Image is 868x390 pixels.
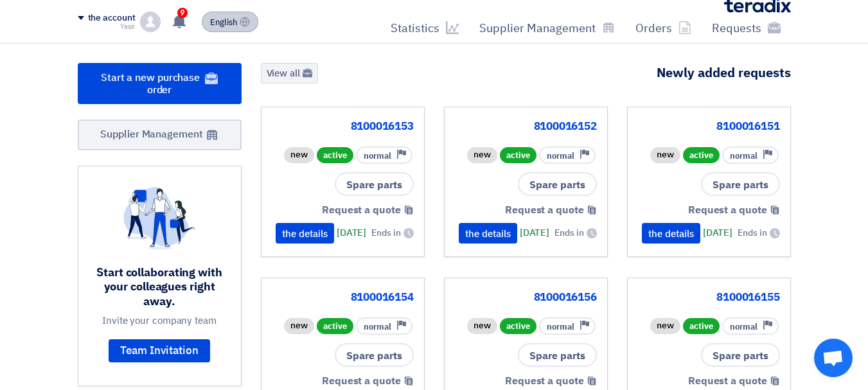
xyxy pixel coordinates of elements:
[703,226,732,240] font: [DATE]
[529,177,585,192] font: Spare parts
[657,148,674,162] font: new
[638,120,780,133] a: 8100016151
[88,11,136,24] font: the account
[100,127,202,142] font: Supplier Management
[625,13,702,43] a: Orders
[469,13,625,43] a: Supplier Management
[713,348,768,363] font: Spare parts
[716,289,779,305] font: 8100016155
[702,13,791,43] a: Requests
[459,223,517,244] button: the details
[506,149,530,161] font: active
[479,19,596,37] font: Supplier Management
[505,202,584,218] font: Request a quote
[346,348,402,363] font: Spare parts
[351,118,414,134] font: 8100016153
[322,373,401,389] font: Request a quote
[547,321,574,333] font: normal
[272,291,414,304] a: 8100016154
[109,339,210,362] a: Team Invitation
[290,319,308,333] font: new
[202,12,258,32] button: English
[688,373,767,389] font: Request a quote
[474,148,491,162] font: new
[272,120,414,133] a: 8100016153
[506,320,530,332] font: active
[455,291,597,304] a: 8100016156
[534,289,597,305] font: 8100016156
[261,63,318,84] a: View all
[474,319,491,333] font: new
[364,321,391,333] font: normal
[120,21,136,32] font: Yasir
[96,263,222,310] font: Start collaborating with your colleagues right away.
[455,120,597,133] a: 8100016152
[346,177,402,192] font: Spare parts
[635,19,672,37] font: Orders
[642,223,700,244] button: the details
[180,8,185,17] font: 9
[267,66,300,80] font: View all
[465,227,511,241] font: the details
[534,118,597,134] font: 8100016152
[730,321,757,333] font: normal
[547,150,574,162] font: normal
[529,348,585,363] font: Spare parts
[101,70,200,98] font: Start a new purchase order
[102,314,217,328] font: Invite your company team
[337,226,366,240] font: [DATE]
[322,202,401,218] font: Request a quote
[689,149,713,161] font: active
[276,223,334,244] button: the details
[282,227,328,241] font: the details
[738,226,766,240] font: Ends in
[554,226,583,240] font: Ends in
[648,227,694,241] font: the details
[814,339,853,377] div: Open chat
[657,63,791,82] font: Newly added requests
[371,226,400,240] font: Ends in
[351,289,414,305] font: 8100016154
[364,150,391,162] font: normal
[713,177,768,192] font: Spare parts
[123,187,195,250] img: invite_your_team.svg
[716,118,779,134] font: 8100016151
[505,373,584,389] font: Request a quote
[210,16,237,28] font: English
[520,226,549,240] font: [DATE]
[688,202,767,218] font: Request a quote
[120,342,199,359] font: Team Invitation
[689,320,713,332] font: active
[290,148,308,162] font: new
[638,291,780,304] a: 8100016155
[657,319,674,333] font: new
[78,120,242,150] a: Supplier Management
[380,13,469,43] a: Statistics
[391,19,439,37] font: Statistics
[140,12,161,32] img: profile_test.png
[323,149,347,161] font: active
[730,150,757,162] font: normal
[323,320,347,332] font: active
[712,19,761,37] font: Requests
